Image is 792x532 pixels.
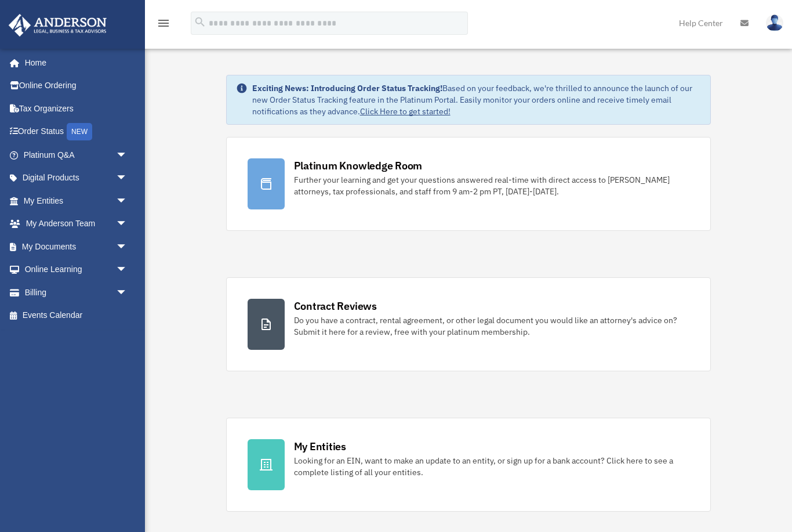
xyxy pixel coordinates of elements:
[116,235,139,259] span: arrow_drop_down
[8,74,145,97] a: Online Ordering
[116,281,139,305] span: arrow_drop_down
[226,137,711,231] a: Platinum Knowledge Room Further your learning and get your questions answered real-time with dire...
[8,281,145,304] a: Billingarrow_drop_down
[116,212,139,236] span: arrow_drop_down
[294,314,690,338] div: Do you have a contract, rental agreement, or other legal document you would like an attorney's ad...
[8,258,145,281] a: Online Learningarrow_drop_down
[8,143,145,167] a: Platinum Q&Aarrow_drop_down
[8,97,145,120] a: Tax Organizers
[157,20,170,30] a: menu
[8,120,145,144] a: Order StatusNEW
[116,143,139,167] span: arrow_drop_down
[8,167,145,190] a: Digital Productsarrow_drop_down
[8,304,145,327] a: Events Calendar
[226,277,711,371] a: Contract Reviews Do you have a contract, rental agreement, or other legal document you would like...
[226,418,711,512] a: My Entities Looking for an EIN, want to make an update to an entity, or sign up for a bank accoun...
[5,14,110,37] img: Anderson Advisors Platinum Portal
[8,51,139,74] a: Home
[67,123,92,140] div: NEW
[294,174,690,197] div: Further your learning and get your questions answered real-time with direct access to [PERSON_NAM...
[194,16,206,28] i: search
[116,258,139,282] span: arrow_drop_down
[252,83,442,93] strong: Exciting News: Introducing Order Status Tracking!
[294,299,377,313] div: Contract Reviews
[8,189,145,212] a: My Entitiesarrow_drop_down
[360,106,451,117] a: Click Here to get started!
[116,189,139,213] span: arrow_drop_down
[116,167,139,190] span: arrow_drop_down
[766,15,783,31] img: User Pic
[252,82,702,117] div: Based on your feedback, we're thrilled to announce the launch of our new Order Status Tracking fe...
[294,455,690,478] div: Looking for an EIN, want to make an update to an entity, or sign up for a bank account? Click her...
[157,16,170,30] i: menu
[8,212,145,236] a: My Anderson Teamarrow_drop_down
[294,158,423,173] div: Platinum Knowledge Room
[8,235,145,258] a: My Documentsarrow_drop_down
[294,439,346,454] div: My Entities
